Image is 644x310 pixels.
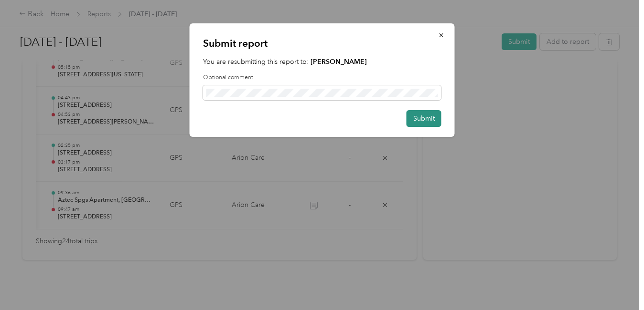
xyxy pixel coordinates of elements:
label: Optional comment [203,73,441,82]
strong: [PERSON_NAME] [311,58,367,66]
p: Submit report [203,37,441,50]
iframe: Everlance-gr Chat Button Frame [590,257,644,310]
p: You are resubmitting this report to: [203,57,441,67]
button: Submit [407,110,441,127]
